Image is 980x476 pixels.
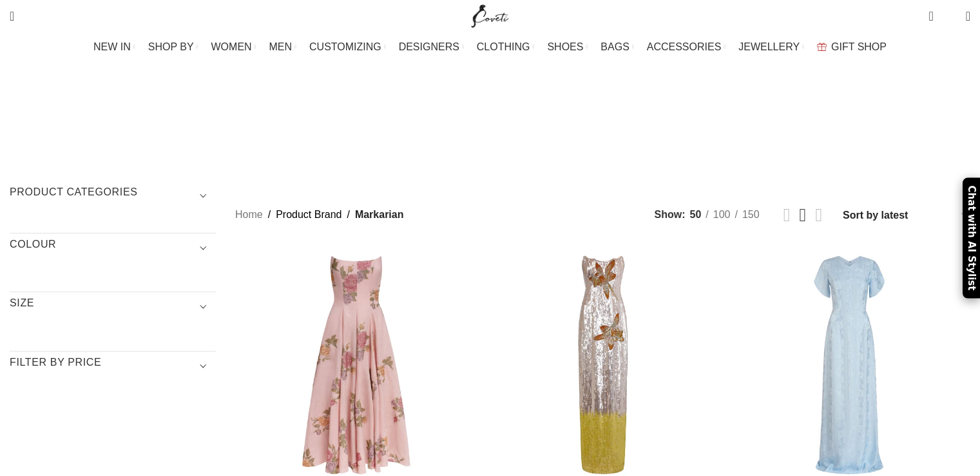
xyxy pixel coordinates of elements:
[468,10,512,21] a: Site logo
[922,3,939,29] a: 0
[93,41,131,53] span: NEW IN
[946,13,956,23] span: 0
[600,41,629,53] span: BAGS
[93,34,135,60] a: NEW IN
[477,34,535,60] a: CLOTHING
[600,34,633,60] a: BAGS
[3,3,21,29] a: Search
[269,41,293,53] span: MEN
[477,41,530,53] span: CLOTHING
[399,41,459,53] span: DESIGNERS
[930,6,939,16] span: 0
[148,34,198,60] a: SHOP BY
[943,3,956,29] div: My Wishlist
[831,41,887,53] span: GIFT SHOP
[817,34,887,60] a: GIFT SHOP
[148,41,194,53] span: SHOP BY
[738,34,804,60] a: JEWELLERY
[211,34,256,60] a: WOMEN
[10,185,216,207] h3: Product categories
[211,41,252,53] span: WOMEN
[817,43,827,51] img: GiftBag
[3,34,977,60] div: Main navigation
[269,34,296,60] a: MEN
[547,34,588,60] a: SHOES
[309,41,381,53] span: CUSTOMIZING
[647,41,722,53] span: ACCESSORIES
[738,41,800,53] span: JEWELLERY
[647,34,726,60] a: ACCESSORIES
[547,41,583,53] span: SHOES
[309,34,386,60] a: CUSTOMIZING
[399,34,464,60] a: DESIGNERS
[10,296,216,318] h3: SIZE
[10,237,216,259] h3: COLOUR
[10,355,216,377] h3: Filter by price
